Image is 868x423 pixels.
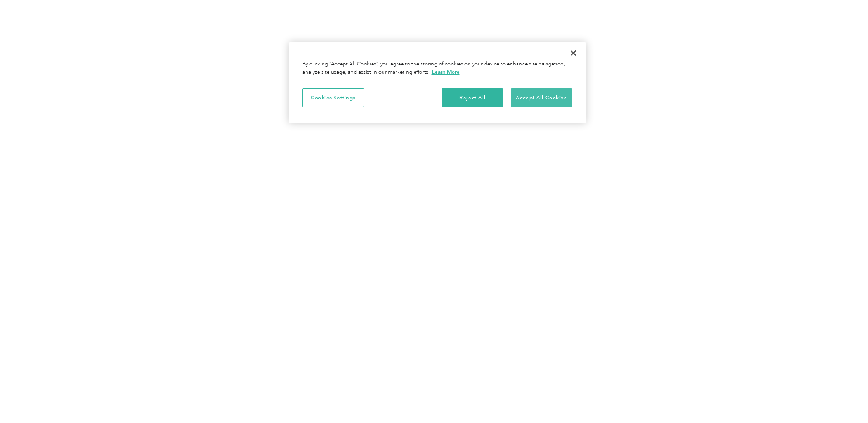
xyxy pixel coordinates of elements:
[302,88,364,108] button: Cookies Settings
[289,42,586,123] div: Privacy
[302,60,572,76] div: By clicking “Accept All Cookies”, you agree to the storing of cookies on your device to enhance s...
[289,42,586,123] div: Cookie banner
[563,43,583,63] button: Close
[442,88,503,108] button: Reject All
[432,69,460,75] a: More information about your privacy, opens in a new tab
[511,88,572,108] button: Accept All Cookies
